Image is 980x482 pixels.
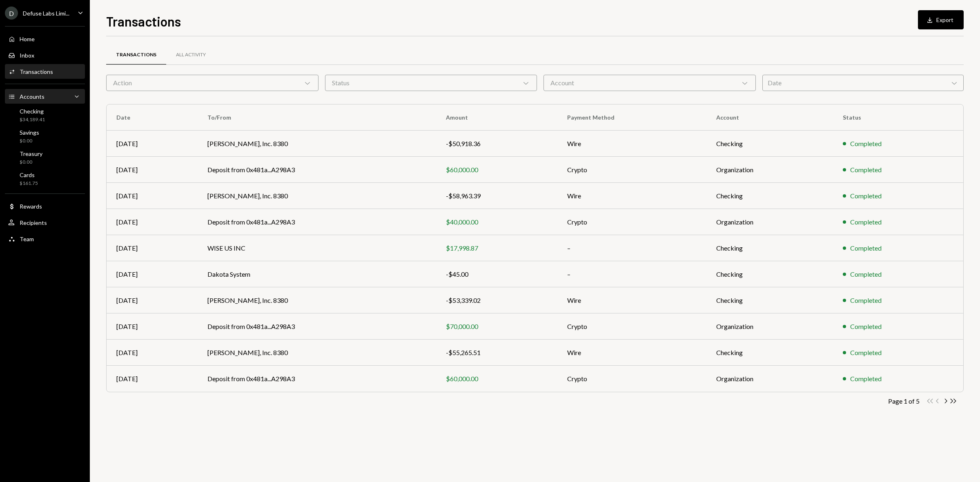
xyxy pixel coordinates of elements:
[850,322,882,331] div: Completed
[198,366,436,392] td: Deposit from 0x481a...A298A3
[850,295,882,305] div: Completed
[5,148,85,167] a: Treasury$0.00
[446,139,548,149] div: -$50,918.36
[116,295,188,305] div: [DATE]
[116,217,188,227] div: [DATE]
[706,366,833,392] td: Organization
[557,340,707,366] td: Wire
[106,75,318,91] div: Action
[706,209,833,235] td: Organization
[106,13,181,29] h1: Transactions
[116,51,156,58] div: Transactions
[116,243,188,253] div: [DATE]
[888,397,920,405] div: Page 1 of 5
[706,313,833,340] td: Organization
[5,105,85,125] a: Checking$34,189.41
[20,159,42,166] div: $0.00
[116,269,188,279] div: [DATE]
[557,313,707,340] td: Crypto
[706,183,833,209] td: Checking
[706,157,833,183] td: Organization
[918,10,964,29] button: Export
[446,217,548,227] div: $40,000.00
[198,313,436,340] td: Deposit from 0x481a...A298A3
[557,157,707,183] td: Crypto
[5,48,85,62] a: Inbox
[176,51,206,58] div: All Activity
[446,269,548,279] div: -$45.00
[557,209,707,235] td: Crypto
[116,348,188,358] div: [DATE]
[20,93,45,100] div: Accounts
[446,191,548,201] div: -$58,963.39
[833,104,963,131] th: Status
[198,261,436,287] td: Dakota System
[20,235,34,242] div: Team
[23,10,69,17] div: Defuse Labs Limi...
[557,261,707,287] td: –
[5,215,85,230] a: Recipients
[5,199,85,213] a: Rewards
[557,235,707,261] td: –
[557,287,707,313] td: Wire
[198,209,436,235] td: Deposit from 0x481a...A298A3
[198,131,436,157] td: [PERSON_NAME], Inc. 8380
[557,104,707,131] th: Payment Method
[166,44,216,65] a: All Activity
[20,138,39,144] div: $0.00
[557,366,707,392] td: Crypto
[5,31,85,46] a: Home
[706,131,833,157] td: Checking
[850,374,882,384] div: Completed
[198,183,436,209] td: [PERSON_NAME], Inc. 8380
[850,139,882,149] div: Completed
[5,231,85,246] a: Team
[106,44,166,65] a: Transactions
[557,183,707,209] td: Wire
[20,108,45,115] div: Checking
[116,165,188,175] div: [DATE]
[20,219,47,226] div: Recipients
[198,235,436,261] td: WISE US INC
[325,75,537,91] div: Status
[706,235,833,261] td: Checking
[446,243,548,253] div: $17,998.87
[5,89,85,104] a: Accounts
[107,104,198,131] th: Date
[198,287,436,313] td: [PERSON_NAME], Inc. 8380
[446,322,548,331] div: $70,000.00
[436,104,557,131] th: Amount
[706,104,833,131] th: Account
[20,150,42,157] div: Treasury
[116,139,188,149] div: [DATE]
[543,75,756,91] div: Account
[116,191,188,201] div: [DATE]
[850,269,882,279] div: Completed
[20,203,42,210] div: Rewards
[20,129,39,136] div: Savings
[850,217,882,227] div: Completed
[20,52,34,59] div: Inbox
[706,261,833,287] td: Checking
[5,7,18,20] div: D
[20,116,45,123] div: $34,189.41
[850,165,882,175] div: Completed
[706,287,833,313] td: Checking
[20,68,53,75] div: Transactions
[706,340,833,366] td: Checking
[762,75,964,91] div: Date
[5,169,85,189] a: Cards$161.75
[446,348,548,358] div: -$55,265.51
[198,157,436,183] td: Deposit from 0x481a...A298A3
[446,295,548,305] div: -$53,339.02
[20,36,35,42] div: Home
[850,348,882,358] div: Completed
[557,131,707,157] td: Wire
[446,374,548,384] div: $60,000.00
[5,64,85,79] a: Transactions
[850,243,882,253] div: Completed
[116,374,188,384] div: [DATE]
[446,165,548,175] div: $60,000.00
[20,180,38,187] div: $161.75
[116,322,188,331] div: [DATE]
